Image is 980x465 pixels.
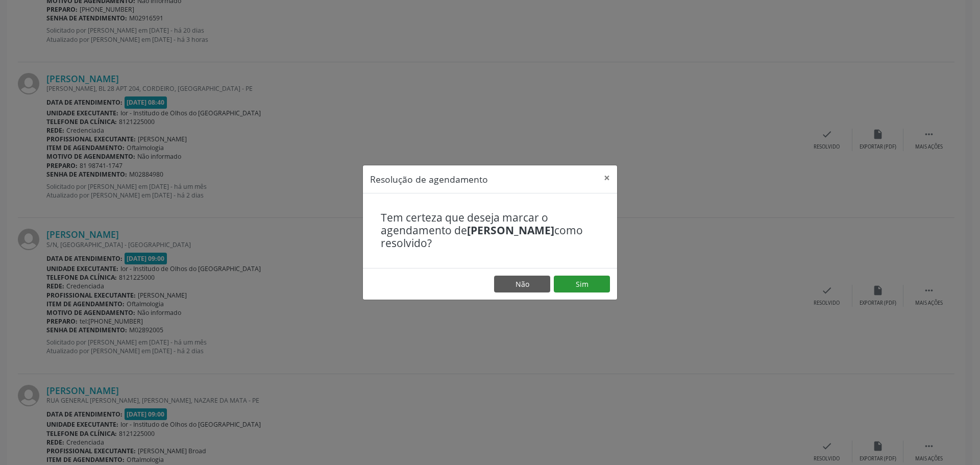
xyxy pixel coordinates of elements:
h4: Tem certeza que deseja marcar o agendamento de como resolvido? [381,211,599,250]
button: Sim [554,276,610,293]
h5: Resolução de agendamento [370,173,488,186]
b: [PERSON_NAME] [467,223,554,237]
button: Não [494,276,550,293]
button: Close [597,165,617,190]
